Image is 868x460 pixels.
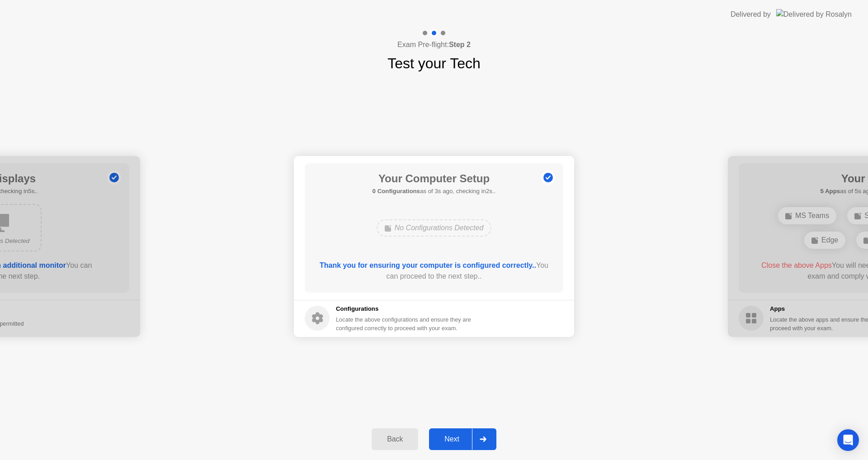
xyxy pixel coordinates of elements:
div: Locate the above configurations and ensure they are configured correctly to proceed with your exam. [336,315,473,332]
img: Delivered by Rosalyn [776,9,852,19]
div: Open Intercom Messenger [837,429,859,451]
b: 0 Configurations [373,188,420,194]
h1: Your Computer Setup [373,171,496,187]
button: Back [372,428,418,450]
h4: Exam Pre-flight: [397,39,471,50]
div: Back [374,435,415,443]
button: Next [429,428,496,450]
div: Delivered by [731,9,771,20]
h5: as of 3s ago, checking in2s.. [373,187,496,196]
h1: Test your Tech [387,52,481,74]
h5: Configurations [336,304,473,313]
b: Step 2 [449,41,471,48]
div: No Configurations Detected [377,219,492,237]
div: Next [432,435,472,443]
b: Thank you for ensuring your computer is configured correctly.. [320,261,536,269]
div: You can proceed to the next step.. [318,260,551,282]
